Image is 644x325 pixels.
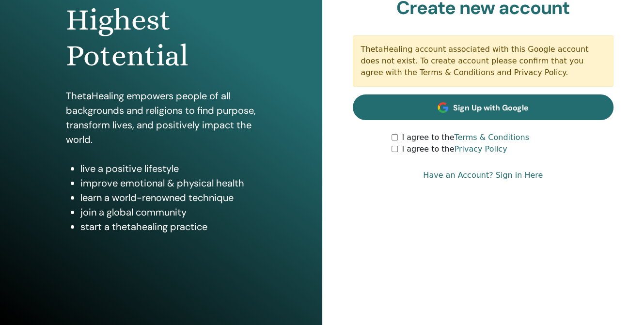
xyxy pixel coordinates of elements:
[402,132,529,143] label: I agree to the
[453,103,529,113] span: Sign Up with Google
[353,35,614,87] div: ThetaHealing account associated with this Google account does not exist. To create account please...
[402,143,507,155] label: I agree to the
[80,205,256,219] li: join a global community
[66,89,256,147] p: ThetaHealing empowers people of all backgrounds and religions to find purpose, transform lives, a...
[80,176,256,190] li: improve emotional & physical health
[353,94,614,120] a: Sign Up with Google
[423,170,543,181] a: Have an Account? Sign in Here
[80,219,256,234] li: start a thetahealing practice
[454,144,507,154] a: Privacy Policy
[80,190,256,205] li: learn a world-renowned technique
[454,133,529,142] a: Terms & Conditions
[80,161,256,176] li: live a positive lifestyle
